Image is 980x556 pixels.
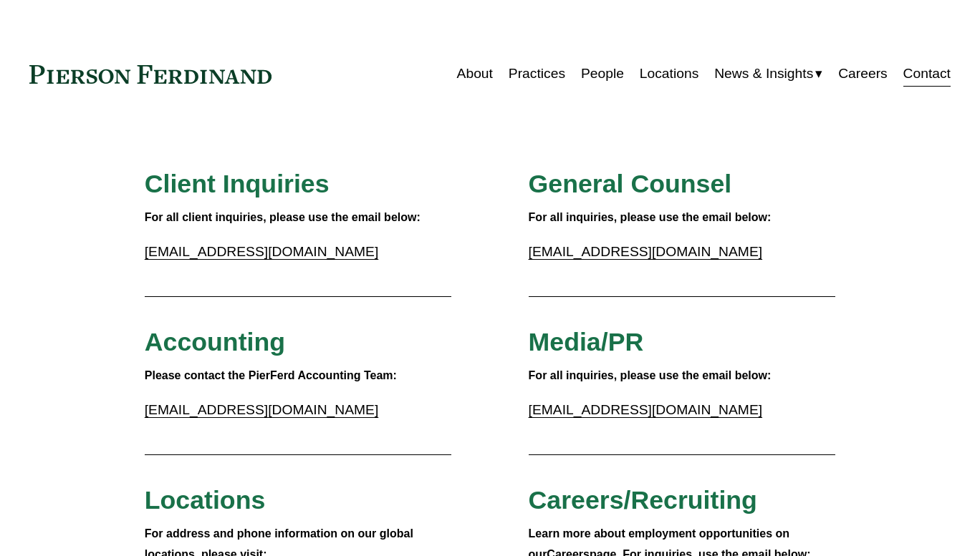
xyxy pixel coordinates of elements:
[145,328,285,356] span: Accounting
[529,328,644,356] span: Media/PR
[529,170,732,198] span: General Counsel
[529,486,757,514] span: Careers/Recruiting
[581,60,624,88] a: People
[145,244,379,259] a: [EMAIL_ADDRESS][DOMAIN_NAME]
[529,211,772,223] strong: For all inquiries, please use the email below:
[838,60,888,88] a: Careers
[903,60,951,88] a: Contact
[145,369,397,381] strong: Please contact the PierFerd Accounting Team:
[529,402,763,417] a: [EMAIL_ADDRESS][DOMAIN_NAME]
[457,60,493,88] a: About
[145,486,266,514] span: Locations
[145,211,421,223] strong: For all client inquiries, please use the email below:
[509,60,565,88] a: Practices
[640,60,698,88] a: Locations
[529,369,772,381] strong: For all inquiries, please use the email below:
[145,402,379,417] a: [EMAIL_ADDRESS][DOMAIN_NAME]
[145,170,330,198] span: Client Inquiries
[714,60,822,88] a: folder dropdown
[529,244,763,259] a: [EMAIL_ADDRESS][DOMAIN_NAME]
[714,62,813,87] span: News & Insights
